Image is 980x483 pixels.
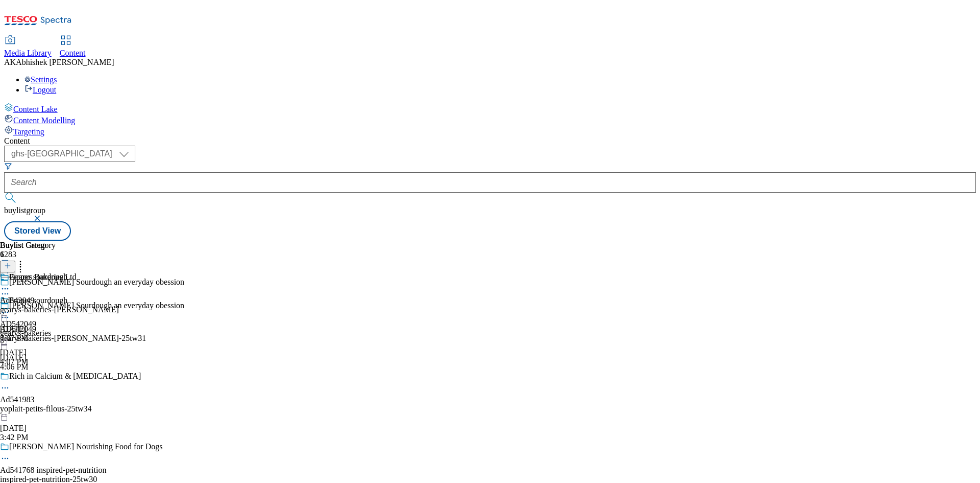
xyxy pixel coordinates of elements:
a: Settings [24,75,57,84]
span: buylistgroup [4,206,45,215]
a: Logout [24,85,56,94]
div: [PERSON_NAME] Nourishing Food for Dogs [9,442,162,451]
span: Content Lake [13,105,58,113]
a: Targeting [4,125,976,136]
span: Content [60,49,86,57]
span: Abhishek [PERSON_NAME] [16,58,114,66]
button: Stored View [4,221,71,241]
span: Media Library [4,49,52,57]
a: Content [60,36,86,58]
a: Content Lake [4,103,976,114]
span: AK [4,58,16,66]
svg: Search Filters [4,162,12,170]
a: Media Library [4,36,52,58]
div: Content [4,136,976,146]
div: Gearys Bakeries Ltd [9,272,77,282]
span: Targeting [13,127,44,136]
a: Content Modelling [4,114,976,125]
span: Content Modelling [13,116,75,125]
div: Rich in Calcium & [MEDICAL_DATA] [9,372,141,381]
input: Search [4,172,976,193]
